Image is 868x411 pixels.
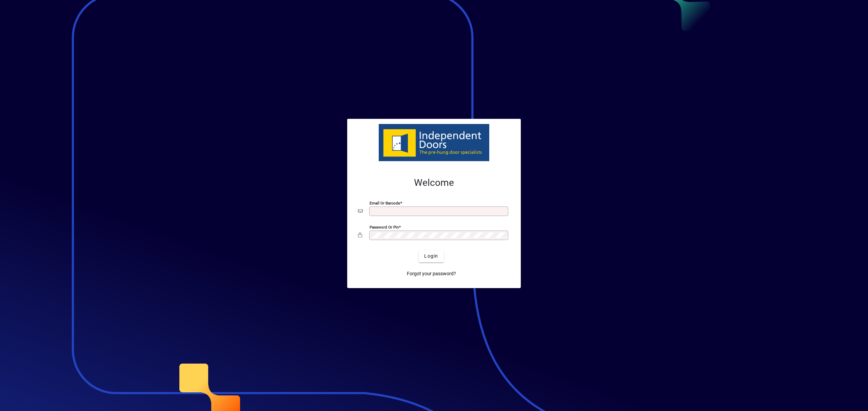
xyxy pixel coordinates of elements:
a: Forgot your password? [404,268,459,280]
mat-label: Password or Pin [370,224,399,229]
span: Login [424,253,438,260]
span: Forgot your password? [407,270,456,277]
mat-label: Email or Barcode [370,200,400,205]
button: Login [419,250,443,262]
h2: Welcome [358,177,510,189]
